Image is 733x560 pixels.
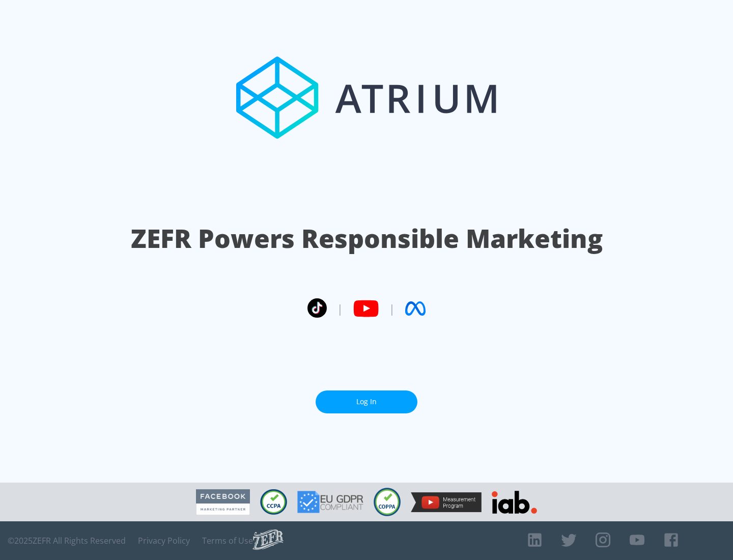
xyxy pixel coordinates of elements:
img: CCPA Compliant [260,489,287,515]
span: © 2025 ZEFR All Rights Reserved [8,536,126,546]
a: Log In [316,390,417,413]
a: Privacy Policy [138,536,190,546]
h1: ZEFR Powers Responsible Marketing [131,221,603,256]
span: | [389,301,395,316]
img: IAB [492,491,537,514]
img: Facebook Marketing Partner [196,489,250,515]
img: YouTube Measurement Program [411,492,482,512]
a: Terms of Use [202,536,253,546]
span: | [337,301,343,316]
img: COPPA Compliant [374,488,401,516]
img: GDPR Compliant [297,491,363,513]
